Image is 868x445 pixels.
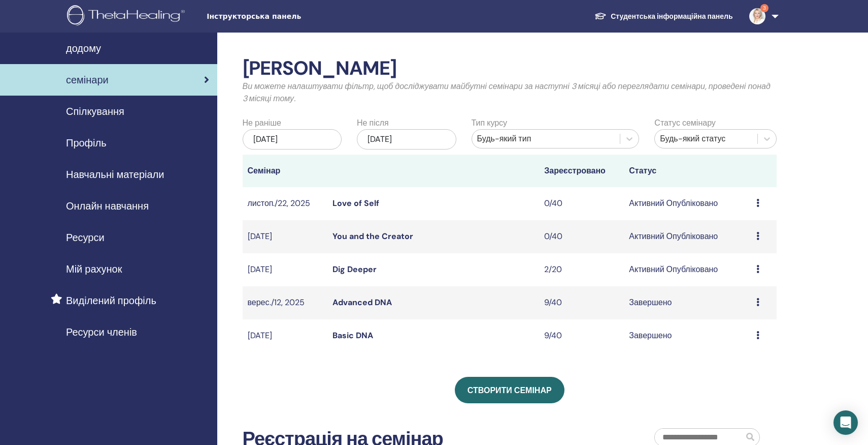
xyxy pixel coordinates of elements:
span: Онлайн навчання [66,198,149,214]
div: Будь-який статус [660,133,752,145]
a: Advanced DNA [332,297,392,308]
td: 0/40 [539,187,624,220]
td: 9/40 [539,319,624,352]
th: Зареєстровано [539,155,624,187]
td: Активний Опубліковано [624,187,751,220]
td: 2/20 [539,253,624,286]
a: Love of Self [332,198,379,209]
div: [DATE] [357,129,456,150]
span: Профіль [66,135,107,151]
span: Ресурси членів [66,324,137,340]
label: Не раніше [243,117,281,129]
td: Активний Опубліковано [624,253,751,286]
td: Завершено [624,319,751,352]
td: верес./12, 2025 [243,286,327,319]
th: Статус [624,155,751,187]
td: [DATE] [243,319,327,352]
span: Виділений профіль [66,293,156,308]
span: 3 [760,4,769,12]
td: 9/40 [539,286,624,319]
span: Навчальні матеріали [66,167,164,182]
th: Семінар [243,155,327,187]
div: Будь-який тип [477,133,615,145]
img: logo.png [67,5,188,28]
td: 0/40 [539,220,624,253]
td: [DATE] [243,220,327,253]
label: Статус семінару [654,117,715,129]
td: Активний Опубліковано [624,220,751,253]
p: Ви можете налаштувати фільтр, щоб досліджувати майбутні семінари за наступні 3 місяці або перегля... [243,80,777,105]
a: Dig Deeper [332,264,377,275]
div: Open Intercom Messenger [833,410,858,435]
label: Тип курсу [472,117,508,129]
img: graduation-cap-white.svg [594,12,607,20]
a: Студентська інформаційна панель [586,7,741,26]
div: [DATE] [243,129,342,150]
img: default.jpg [749,8,765,24]
a: Basic DNA [332,330,373,341]
span: Ресурси [66,230,105,245]
td: Завершено [624,286,751,319]
span: додому [66,41,101,56]
a: Створити семінар [455,377,564,403]
span: Мій рахунок [66,261,122,277]
span: Інструкторська панель [207,11,359,22]
span: Створити семінар [468,385,552,396]
span: семінари [66,72,109,87]
h2: [PERSON_NAME] [243,57,777,80]
td: листоп./22, 2025 [243,187,327,220]
td: [DATE] [243,253,327,286]
a: You and the Creator [332,231,413,242]
span: Спілкування [66,104,124,119]
label: Не після [357,117,389,129]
